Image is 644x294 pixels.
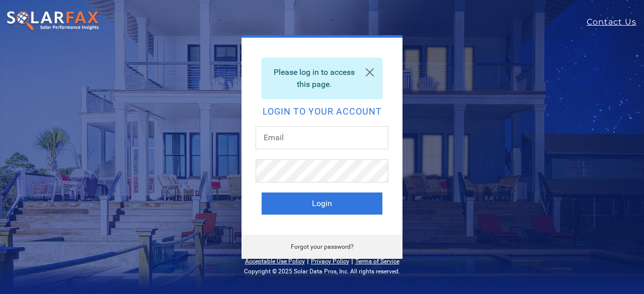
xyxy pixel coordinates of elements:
input: Email [256,126,388,149]
img: SolarFax [6,11,101,32]
h2: Login to your account [262,107,382,116]
a: Privacy Policy [311,258,349,265]
button: Login [262,192,382,215]
span: | [351,256,353,265]
a: Terms of Service [355,258,399,265]
a: Contact Us [587,16,644,28]
a: Acceptable Use Policy [245,258,305,265]
span: | [307,256,309,265]
a: Close [358,58,382,86]
a: Forgot your password? [291,243,354,250]
div: Please log in to access this page. [262,58,382,99]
